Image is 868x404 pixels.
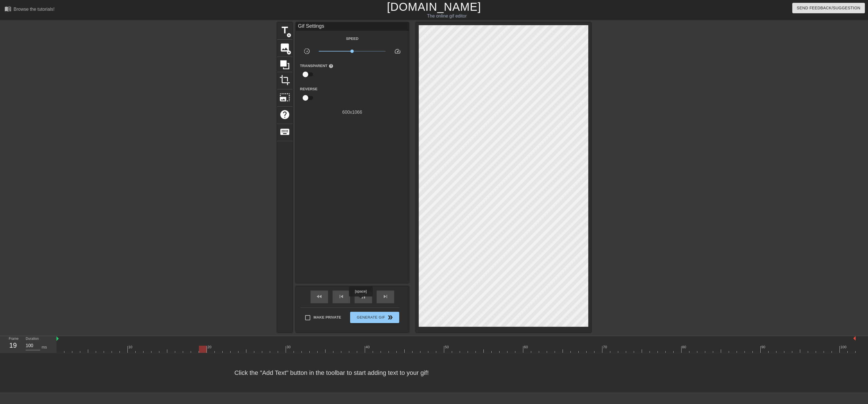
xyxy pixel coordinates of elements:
[352,314,397,321] span: Generate Gif
[42,344,47,350] div: ms
[853,336,856,341] img: bound-end.png
[5,336,21,353] div: Frame
[603,344,608,350] div: 70
[26,337,39,341] label: Duration
[279,126,290,137] span: keyboard
[296,22,409,31] div: Gif Settings
[394,48,401,55] span: speed
[387,1,481,13] a: [DOMAIN_NAME]
[445,344,450,350] div: 50
[128,344,133,350] div: 10
[387,314,394,321] span: double_arrow
[14,7,55,12] div: Browse the tutorials!
[761,344,766,350] div: 90
[366,344,371,350] div: 40
[279,25,290,36] span: title
[350,312,399,323] button: Generate Gif
[300,63,333,69] label: Transparent
[682,344,687,350] div: 80
[287,33,291,38] span: add_circle
[292,13,602,20] div: The online gif editor
[296,109,409,116] div: 600 x 1066
[360,293,367,300] span: pause
[287,50,291,55] span: add_circle
[5,5,11,12] span: menu_book
[279,75,290,85] span: crop
[316,293,323,300] span: fast_rewind
[5,5,55,14] a: Browse the tutorials!
[797,5,860,12] span: Send Feedback/Suggestion
[303,48,310,55] span: slow_motion_video
[792,3,865,13] button: Send Feedback/Suggestion
[314,315,341,320] span: Make Private
[279,92,290,103] span: photo_size_select_large
[346,36,358,42] label: Speed
[279,109,290,120] span: help
[329,64,333,68] span: help
[840,344,847,350] div: 100
[279,42,290,53] span: image
[524,344,529,350] div: 60
[338,293,345,300] span: skip_previous
[300,86,318,92] label: Reverse
[207,344,212,350] div: 20
[382,293,389,300] span: skip_next
[287,344,292,350] div: 30
[9,340,17,351] div: 19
